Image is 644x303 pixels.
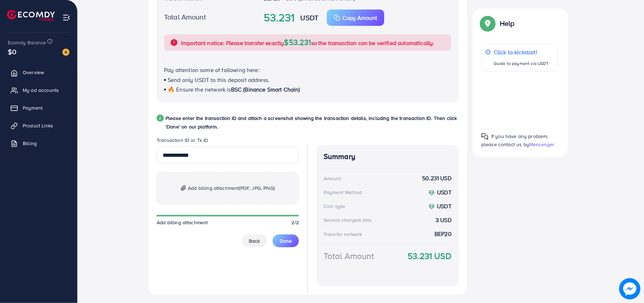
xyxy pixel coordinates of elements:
[481,17,494,30] img: Popup guide
[5,65,72,79] a: Overview
[342,13,377,22] p: Copy Amount
[301,12,319,23] strong: USDT
[5,136,72,150] a: Billing
[324,216,374,224] div: Service charge
[181,38,435,47] p: Important notice: Please transfer exactly so the transaction can be verified automatically.
[422,174,452,182] strong: 50.231 USD
[273,235,299,247] button: Done
[481,133,488,140] img: Popup guide
[239,184,275,192] span: (PDF, JPG, PNG)
[324,189,362,196] div: Payment Method
[284,37,311,48] span: $53.231
[157,115,164,122] div: 2
[62,13,71,22] img: menu
[324,152,452,161] h4: Summary
[62,49,69,56] img: image
[181,185,186,191] img: img
[619,278,640,299] img: image
[324,231,362,238] div: Transfer network
[168,86,231,93] span: 🔥 Ensure the network is
[23,69,44,76] span: Overview
[5,83,72,97] a: My ad accounts
[7,10,55,21] img: logo
[327,10,384,26] button: Copy Amount
[408,250,452,262] strong: 53.231 USD
[280,237,292,244] span: Done
[324,175,341,182] div: Amount
[436,216,452,224] strong: 3 USD
[164,12,206,22] label: Total Amount
[231,86,300,93] span: BSC (Binance Smart Chain)
[23,140,37,147] span: Billing
[249,237,260,244] span: Back
[437,202,452,210] strong: USDT
[529,141,554,148] span: Messenger
[188,184,275,192] span: Add billing attachment
[500,19,515,28] p: Help
[481,133,548,148] span: If you have any problem, please contact us by
[23,104,43,111] span: Payment
[494,48,549,56] p: Click to kickstart!
[429,204,435,210] img: coin
[23,122,53,129] span: Product Links
[5,101,72,115] a: Payment
[164,76,451,84] p: Send only USDT to this deposit address.
[264,10,295,26] strong: 53.231
[8,46,16,57] span: $0
[8,39,46,46] span: Ecomdy Balance
[5,119,72,133] a: Product Links
[157,137,299,147] legend: Transaction ID or Tx ID
[429,190,435,196] img: coin
[494,59,549,68] p: Guide to payment via USDT
[435,230,452,238] strong: BEP20
[23,87,59,94] span: My ad accounts
[292,219,299,226] span: 2/2
[242,235,267,247] button: Back
[358,217,371,223] small: (6.00%)
[324,250,374,262] div: Total Amount
[324,203,345,210] div: Coin type
[166,114,459,131] p: Please enter the transaction ID and attach a screenshot showing the transaction details, includin...
[437,188,452,196] strong: USDT
[157,219,208,226] span: Add billing attachment
[164,66,451,74] p: Pay attention some of following here:
[170,38,178,47] img: alert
